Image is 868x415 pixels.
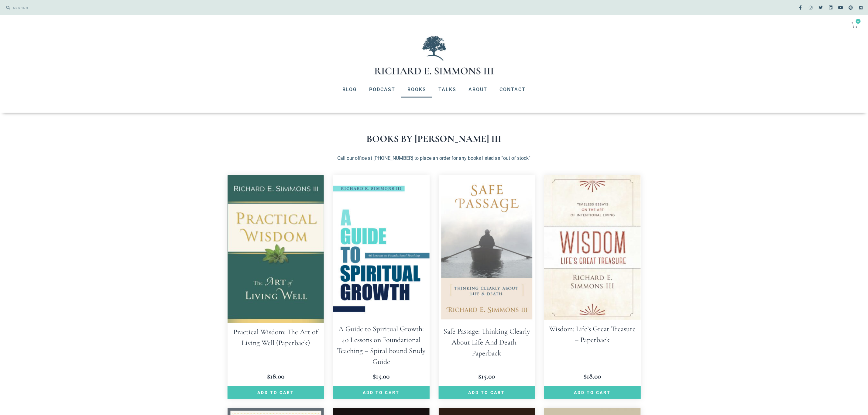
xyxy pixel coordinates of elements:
a: Safe Passage: Thinking Clearly About Life And Death – Paperback $15.00 [439,175,535,382]
a: Practical Wisdom: The Art of Living Well (Paperback) $18.00 [228,175,324,382]
span: $ [373,372,376,381]
bdi: 18.00 [267,372,284,381]
a: Talks [432,82,462,98]
input: SEARCH [10,3,431,12]
a: Wisdom: Life’s Great Treasure – Paperback $18.00 [544,175,641,382]
bdi: 18.00 [584,372,601,381]
span: $ [479,372,482,381]
a: Add to cart: “Safe Passage: Thinking Clearly About Life And Death - Paperback” [439,386,535,399]
p: Call our office at [PHONE_NUMBER] to place an order for any books listed as “out of stock” [228,155,641,162]
a: Books [401,82,432,98]
img: A Guide to Spiritual Growth: 40 Lessons on Foundational Teaching - Spiral bound Study Guide [333,175,430,320]
bdi: 15.00 [373,372,389,381]
a: About [462,82,493,98]
h2: Practical Wisdom: The Art of Living Well (Paperback) [228,323,324,352]
span: $ [584,372,587,381]
a: 0 [844,18,865,32]
h2: Safe Passage: Thinking Clearly About Life And Death – Paperback [439,322,535,362]
a: Add to cart: “A Guide to Spiritual Growth: 40 Lessons on Foundational Teaching - Spiral bound Stu... [333,386,430,399]
h2: A Guide to Spiritual Growth: 40 Lessons on Foundational Teaching – Spiral bound Study Guide [333,320,430,371]
a: Add to cart: “Wisdom: Life's Great Treasure - Paperback” [544,386,641,399]
span: $ [267,372,270,381]
img: Wisdom: Life's Great Treasure - Paperback [544,175,641,320]
a: Add to cart: “Practical Wisdom: The Art of Living Well (Paperback)” [228,386,324,399]
a: Podcast [363,82,401,98]
img: Practical Wisdom: The Art of Living Well (Paperback) [228,175,324,323]
a: A Guide to Spiritual Growth: 40 Lessons on Foundational Teaching – Spiral bound Study Guide $15.00 [333,175,430,382]
a: Contact [493,82,532,98]
h2: Wisdom: Life’s Great Treasure – Paperback [544,320,641,349]
bdi: 15.00 [479,372,495,381]
h1: Books by [PERSON_NAME] III [228,134,641,144]
a: Blog [336,82,363,98]
img: Safe Passage: Thinking Clearly About Life And Death - Paperback [439,175,535,322]
span: 0 [856,19,861,24]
